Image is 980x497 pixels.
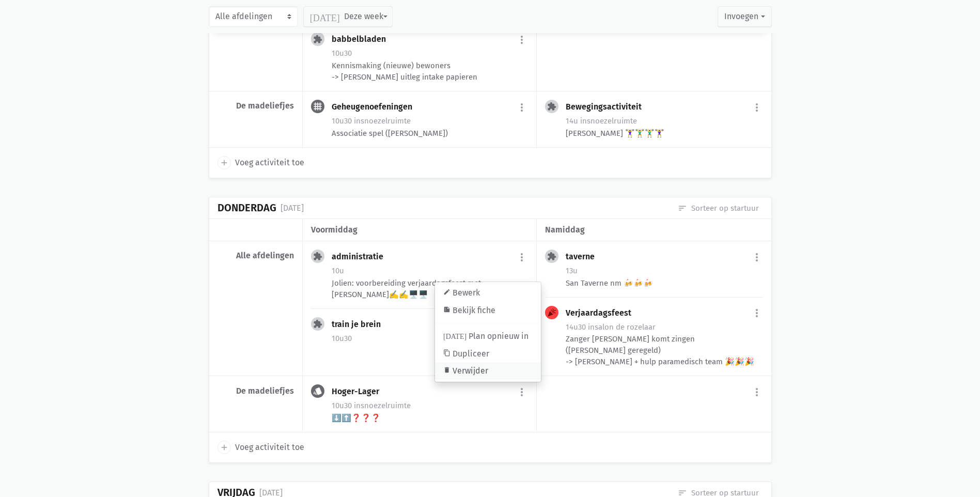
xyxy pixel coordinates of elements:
[547,102,556,111] i: extension
[332,412,528,424] div: ⬇️⬆️❓❓❓
[580,116,637,126] span: snoezelruimte
[332,252,392,262] div: administratie
[566,116,578,126] span: 14u
[354,401,361,410] span: in
[303,6,393,27] button: Deze week
[332,277,528,300] div: Jolien: voorbereiding verjaardagsfeest met [PERSON_NAME]✍️✍️🖥️🖥️
[332,116,352,126] span: 10u30
[332,128,528,139] div: Associatie spel ([PERSON_NAME])
[435,363,541,380] a: Verwijder
[547,308,556,317] i: celebration
[678,203,759,214] a: Sorteer op startuur
[217,386,294,396] div: De madeliefjes
[588,322,656,332] span: salon de rozelaar
[332,102,421,112] div: Geheugenoefeningen
[435,302,541,319] a: Bekijk fiche
[435,284,541,302] a: Bewerk
[281,201,304,215] div: [DATE]
[217,441,304,454] a: add Voeg activiteit toe
[580,116,587,126] span: in
[310,12,340,21] i: [DATE]
[332,386,387,397] div: Hoger-Lager
[354,116,361,126] span: in
[220,158,229,167] i: add
[718,6,771,27] button: Invoegen
[435,345,541,363] a: Dupliceer
[678,204,687,213] i: sort
[220,443,229,452] i: add
[566,308,640,318] div: Verjaardagsfeest
[313,319,322,329] i: extension
[313,252,322,261] i: extension
[217,251,294,261] div: Alle afdelingen
[566,322,586,332] span: 14u30
[332,266,344,275] span: 10u
[217,156,304,169] a: add Voeg activiteit toe
[443,349,450,356] i: content_copy
[443,367,450,374] i: delete
[566,333,763,367] div: Zanger [PERSON_NAME] komt zingen ([PERSON_NAME] geregeld) -> [PERSON_NAME] + hulp paramedisch tea...
[313,386,322,396] i: style
[332,49,352,58] span: 10u30
[313,35,322,44] i: extension
[217,202,276,214] div: Donderdag
[332,334,352,343] span: 10u30
[566,277,763,289] div: San Taverne nm 🍻🍻🍻
[566,102,650,112] div: Bewegingsactiviteit
[566,252,603,262] div: taverne
[313,102,322,111] i: grid_4x4
[235,441,304,454] span: Voeg activiteit toe
[217,101,294,111] div: De madeliefjes
[332,60,528,83] div: Kennismaking (nieuwe) bewoners -> [PERSON_NAME] uitleg intake papieren
[354,401,411,410] span: snoezelruimte
[332,34,394,44] div: babbelbladen
[443,332,466,339] i: [DATE]
[443,288,450,296] i: edit
[435,328,541,345] a: Plan opnieuw in
[588,322,595,332] span: in
[566,266,578,275] span: 13u
[547,252,556,261] i: extension
[443,306,450,313] i: summarize
[354,116,411,126] span: snoezelruimte
[332,319,389,330] div: train je brein
[566,128,763,139] div: [PERSON_NAME] 🏋️‍♀️🏋️‍♂️🏋️‍♂️🏋️‍♀️
[235,156,304,169] span: Voeg activiteit toe
[332,401,352,410] span: 10u30
[545,223,763,237] div: namiddag
[311,223,528,237] div: voormiddag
